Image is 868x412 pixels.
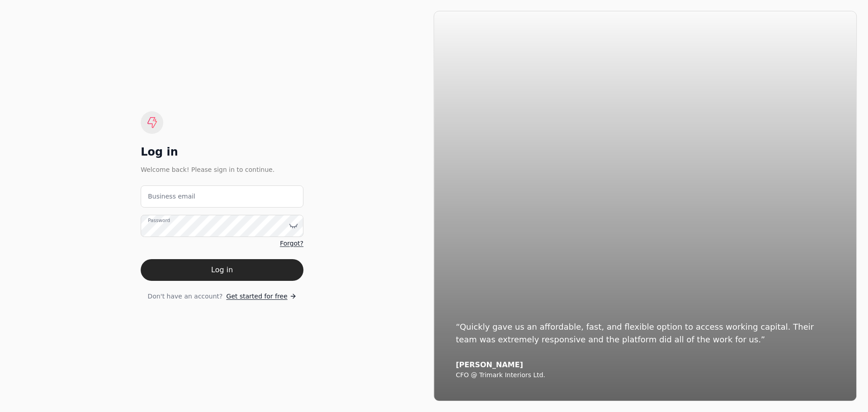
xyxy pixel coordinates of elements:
div: CFO @ Trimark Interiors Ltd. [456,371,835,379]
label: Business email [148,192,195,201]
span: Don't have an account? [148,292,223,301]
div: Welcome back! Please sign in to continue. [141,165,303,175]
div: “Quickly gave us an affordable, fast, and flexible option to access working capital. Their team w... [456,321,835,346]
a: Forgot? [280,239,303,248]
span: Get started for free [226,292,288,301]
label: Password [148,217,170,224]
div: Log in [141,145,303,159]
div: [PERSON_NAME] [456,360,835,369]
a: Get started for free [226,292,297,301]
button: Log in [141,259,303,281]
